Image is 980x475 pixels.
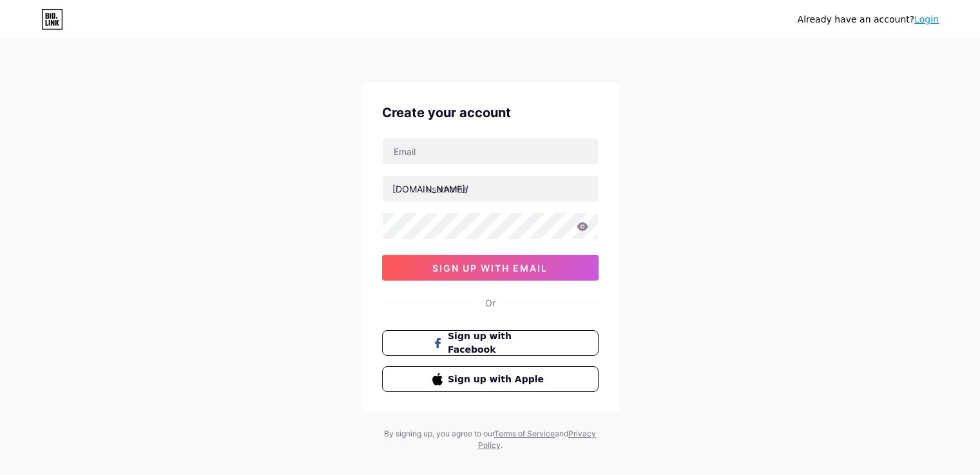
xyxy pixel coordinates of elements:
div: Create your account [382,103,599,122]
span: Sign up with Apple [448,373,548,386]
span: sign up with email [432,263,548,274]
div: Or [485,296,495,310]
div: By signing up, you agree to our and . [381,428,600,451]
button: Sign up with Facebook [382,330,599,356]
button: sign up with email [382,255,599,281]
div: [DOMAIN_NAME]/ [392,182,468,196]
button: Sign up with Apple [382,366,599,392]
input: username [383,176,598,201]
a: Terms of Service [494,429,555,438]
input: Email [383,138,598,164]
a: Login [914,14,939,24]
div: Already have an account? [798,13,939,26]
span: Sign up with Facebook [448,330,548,357]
